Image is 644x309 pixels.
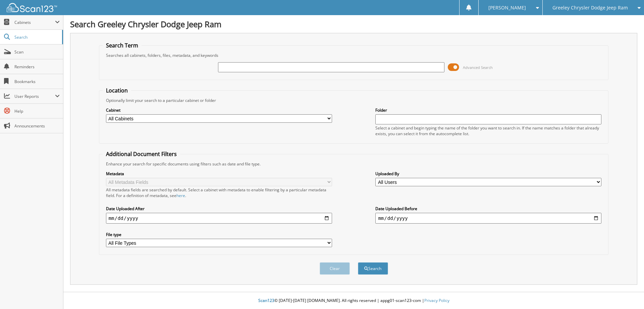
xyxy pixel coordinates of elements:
[375,107,601,113] label: Folder
[70,18,637,30] h1: Search Greeley Chrysler Dodge Jeep Ram
[552,6,628,10] span: Greeley Chrysler Dodge Jeep Ram
[103,150,180,158] legend: Additional Document Filters
[375,206,601,211] label: Date Uploaded Before
[106,187,332,198] div: All metadata fields are searched by default. Select a cabinet with metadata to enable filtering b...
[103,98,605,103] div: Optionally limit your search to a particular cabinet or folder
[14,20,55,25] span: Cabinets
[176,193,185,198] a: here
[258,298,274,303] span: Scan123
[375,171,601,177] label: Uploaded By
[103,42,142,49] legend: Search Term
[14,79,60,84] span: Bookmarks
[106,206,332,211] label: Date Uploaded After
[7,3,57,12] img: scan123-logo-white.svg
[375,213,601,224] input: end
[463,65,493,70] span: Advanced Search
[14,34,59,40] span: Search
[320,262,350,275] button: Clear
[106,213,332,224] input: start
[375,125,601,137] div: Select a cabinet and begin typing the name of the folder you want to search in. If the name match...
[106,171,332,177] label: Metadata
[103,52,605,58] div: Searches all cabinets, folders, files, metadata, and keywords
[103,87,131,94] legend: Location
[106,107,332,113] label: Cabinet
[63,293,644,309] div: © [DATE]-[DATE] [DOMAIN_NAME]. All rights reserved | appg01-scan123-com |
[488,6,526,10] span: [PERSON_NAME]
[424,298,449,303] a: Privacy Policy
[14,49,60,55] span: Scan
[14,93,55,99] span: User Reports
[106,232,332,237] label: File type
[14,108,60,114] span: Help
[14,123,60,129] span: Announcements
[358,262,388,275] button: Search
[103,161,605,167] div: Enhance your search for specific documents using filters such as date and file type.
[14,64,60,70] span: Reminders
